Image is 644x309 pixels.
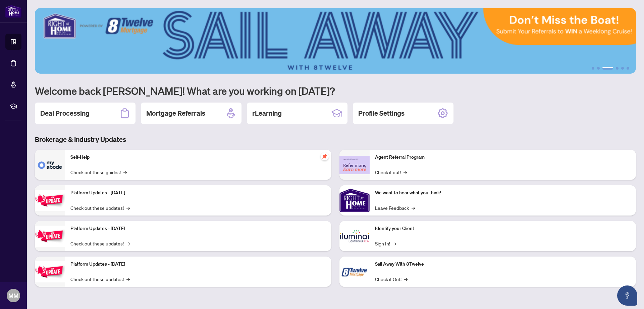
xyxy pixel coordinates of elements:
[35,135,636,144] h3: Brokerage & Industry Updates
[339,156,370,174] img: Agent Referral Program
[123,168,127,176] span: →
[393,240,396,247] span: →
[40,109,90,118] h2: Deal Processing
[358,109,405,118] h2: Profile Settings
[5,5,21,17] img: logo
[321,152,329,160] span: pushpin
[597,67,600,70] button: 2
[375,204,415,211] a: Leave Feedback→
[35,261,65,282] img: Platform Updates - June 23, 2025
[592,67,594,70] button: 1
[375,189,631,197] p: We want to hear what you think!
[70,225,326,232] p: Platform Updates - [DATE]
[252,109,282,118] h2: rLearning
[375,261,631,268] p: Sail Away With 8Twelve
[70,154,326,161] p: Self-Help
[412,204,415,211] span: →
[375,225,631,232] p: Identify your Client
[375,240,396,247] a: Sign In!→
[35,150,65,180] img: Self-Help
[375,275,408,283] a: Check it Out!→
[126,204,130,211] span: →
[375,168,407,176] a: Check it out!→
[602,67,613,70] button: 3
[70,204,130,211] a: Check out these updates!→
[146,109,205,118] h2: Mortgage Referrals
[70,275,130,283] a: Check out these updates!→
[404,168,407,176] span: →
[621,67,624,70] button: 5
[70,240,130,247] a: Check out these updates!→
[70,168,127,176] a: Check out these guides!→
[339,221,370,251] img: Identify your Client
[35,226,65,247] img: Platform Updates - July 8, 2025
[70,189,326,197] p: Platform Updates - [DATE]
[404,275,408,283] span: →
[339,257,370,287] img: Sail Away With 8Twelve
[126,275,130,283] span: →
[35,190,65,211] img: Platform Updates - July 21, 2025
[375,154,631,161] p: Agent Referral Program
[35,84,636,97] h1: Welcome back [PERSON_NAME]! What are you working on [DATE]?
[616,67,619,70] button: 4
[35,8,636,74] img: Slide 2
[8,291,18,300] span: MM
[70,261,326,268] p: Platform Updates - [DATE]
[126,240,130,247] span: →
[617,285,637,306] button: Open asap
[339,185,370,216] img: We want to hear what you think!
[627,67,629,70] button: 6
